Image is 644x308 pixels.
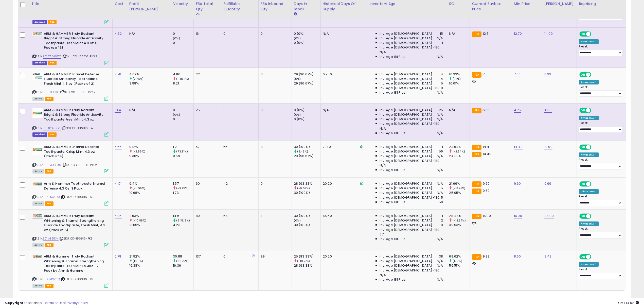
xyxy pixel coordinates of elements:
small: (-2.84%) [453,149,465,153]
span: 1 [442,214,443,218]
div: Historical Days Of Supply [323,1,365,12]
div: 22 [196,72,217,77]
div: 0 [261,145,288,149]
div: Velocity [173,1,191,7]
small: Days In Stock. [294,12,297,16]
a: 2.78 [115,254,121,259]
b: ARM & HAMMER Truly Radiant Whitening & Enamel Strengthening Fluoride Toothpaste, Fresh Mint, 4.3 ... [44,214,105,234]
div: 0 [173,117,193,122]
div: 69.62% [449,254,470,259]
span: ON [580,214,586,218]
span: OFF [591,214,599,218]
span: Listings that have been deleted from Seller Central [32,61,47,65]
span: N/A [437,131,443,135]
div: Amazon AI * [579,80,599,84]
div: 1 [223,72,255,77]
a: 8.99 [544,72,551,77]
img: 41hB1md-DEL._SL40_.jpg [32,214,43,218]
span: 12.5 [483,31,489,36]
div: Preset: [579,45,622,56]
a: Terms of Use [43,300,65,305]
div: 28.44% [449,214,470,218]
div: Win BuyBox * [579,189,599,194]
small: (-40.8%) [176,77,189,81]
div: 1.57 [173,181,193,186]
div: FBA Total Qty [196,1,219,12]
span: Inv. Age [DEMOGRAPHIC_DATA]: [380,41,433,45]
span: N/A [437,90,443,95]
a: 1.44 [115,108,121,113]
span: N/A [437,117,443,122]
span: 14.49 [483,151,491,156]
small: (3.45%) [297,149,308,153]
div: N/A [449,31,466,36]
span: All listings currently available for purchase on Amazon [32,97,44,101]
span: Inv. Age [DEMOGRAPHIC_DATA]: [380,117,433,122]
img: 41hB1md-DEL._SL40_.jpg [32,255,43,258]
span: 7 [483,72,485,77]
div: 10.01% [449,81,470,86]
div: Amazon AI * [579,39,599,44]
img: 41tbNBlzaAL._SL40_.jpg [32,108,43,118]
img: 41DAYBZfMXL._SL40_.jpg [32,72,43,80]
div: 30 (100%) [294,223,320,227]
div: 0 [223,31,255,36]
div: 21.92% [129,254,171,259]
span: Inv. Age [DEMOGRAPHIC_DATA]-180: [380,122,440,126]
span: N/A [437,55,443,59]
small: (3.1%) [453,77,461,81]
div: 24.33% [449,154,470,158]
a: 14.40 [514,144,523,149]
span: OFF [591,182,599,186]
div: N/A [129,31,167,36]
span: Inv. Age [DEMOGRAPHIC_DATA]-180: [380,45,440,50]
small: FBA [472,108,481,113]
span: 15 [440,31,443,36]
span: 25 [439,108,443,112]
div: 4.86 [173,72,193,77]
div: 60 [196,181,217,186]
span: Listings that have been deleted from Seller Central [32,132,47,137]
div: N/A [323,108,364,112]
span: Inv. Age 181 Plus: [380,90,406,95]
a: 4.32 [115,31,122,36]
span: | SKU: CD-186816-PK3.2 [62,54,97,58]
div: ROI [449,1,468,7]
div: ASIN: [32,108,109,136]
div: 1.73 [173,191,193,195]
b: ARM & HAMMER Truly Radiant Bright & Strong Fluoride Anticavity Toothpaste Fresh Mint 4.3 oz ( Pac... [44,31,105,52]
div: 0 [173,108,193,112]
a: B01IAEZ534 [43,236,59,241]
div: 23.64% [449,145,470,149]
span: OFF [591,32,599,36]
div: ASIN: [32,31,109,64]
div: 28 (93.33%) [294,263,320,268]
small: (-2.56%) [133,149,145,153]
span: Inv. Age [DEMOGRAPHIC_DATA]: [380,154,433,158]
small: (0%) [294,218,301,223]
span: ON [580,72,586,77]
div: 71.40 [323,145,364,149]
div: Amazon AI * [579,116,599,120]
div: 0 [223,254,255,259]
div: 0 (0%) [294,108,320,112]
div: Preset: [579,85,622,97]
div: N/A [449,108,466,112]
div: 16.36 [173,263,193,268]
span: N/A [437,181,443,186]
span: 9 [441,223,443,227]
span: Inv. Age [DEMOGRAPHIC_DATA]: [380,181,433,186]
a: 9.99 [544,181,551,186]
b: Arm & Hammer Toothpaste Enamel Defense 4.3 Oz. 3 Pack [44,181,105,192]
div: 54 [223,214,255,218]
span: 2 [441,218,443,223]
a: 16.90 [514,213,522,218]
div: 29 (96.67%) [294,154,320,158]
span: Inv. Age [DEMOGRAPHIC_DATA]: [380,36,433,41]
div: 57 [196,145,217,149]
small: FBA [472,189,481,194]
span: N/A [437,168,443,172]
span: Inv. Age [DEMOGRAPHIC_DATA]: [380,112,433,117]
small: (-11.99%) [133,186,145,190]
small: (-10.88%) [133,218,146,223]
